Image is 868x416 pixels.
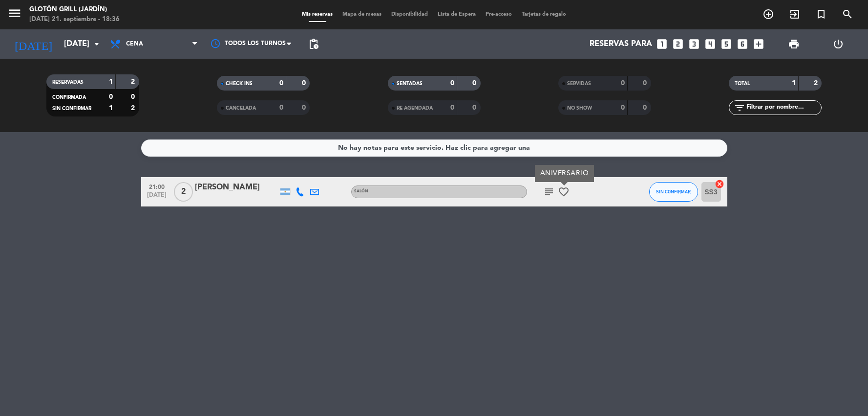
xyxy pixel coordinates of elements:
[195,181,278,194] div: [PERSON_NAME]
[433,12,481,17] span: Lista de Espera
[109,105,113,112] strong: 1
[126,41,143,47] span: Cena
[7,6,22,21] i: menu
[52,106,91,111] span: SIN CONFIRMAR
[338,12,386,17] span: Mapa de mesas
[704,38,717,50] i: looks_4
[297,12,338,17] span: Mis reservas
[7,33,59,55] i: [DATE]
[226,81,253,86] span: CHECK INS
[649,182,698,202] button: SIN CONFIRMAR
[590,40,652,49] span: Reservas para
[752,38,765,50] i: add_box
[109,78,113,85] strong: 1
[174,182,193,202] span: 2
[656,38,668,50] i: looks_one
[621,104,625,111] strong: 0
[535,165,594,182] div: ANIVERSARIO
[91,38,103,50] i: arrow_drop_down
[720,38,733,50] i: looks_5
[472,80,478,87] strong: 0
[279,104,283,111] strong: 0
[789,8,801,20] i: exit_to_app
[815,8,827,20] i: turned_in_not
[643,104,649,111] strong: 0
[131,78,137,85] strong: 2
[472,104,478,111] strong: 0
[302,80,308,87] strong: 0
[643,80,649,87] strong: 0
[543,186,555,198] i: subject
[450,104,454,111] strong: 0
[672,38,684,50] i: looks_two
[29,15,120,24] div: [DATE] 21. septiembre - 18:36
[145,181,169,192] span: 21:00
[397,81,423,86] span: SENTADAS
[279,80,283,87] strong: 0
[397,106,433,111] span: RE AGENDADA
[481,12,517,17] span: Pre-acceso
[131,105,137,112] strong: 2
[788,38,800,50] span: print
[567,106,592,111] span: NO SHOW
[715,179,724,189] i: cancel
[517,12,571,17] span: Tarjetas de regalo
[745,102,821,113] input: Filtrar por nombre...
[52,80,84,85] span: RESERVADAS
[450,80,454,87] strong: 0
[338,142,530,154] div: No hay notas para este servicio. Haz clic para agregar una
[131,93,137,100] strong: 0
[762,8,774,20] i: add_circle_outline
[816,29,861,59] div: LOG OUT
[792,80,796,87] strong: 1
[734,102,745,114] i: filter_list
[567,81,591,86] span: SERVIDAS
[814,80,820,87] strong: 2
[145,192,169,203] span: [DATE]
[832,38,844,50] i: power_settings_new
[386,12,433,17] span: Disponibilidad
[302,104,308,111] strong: 0
[656,189,691,194] span: SIN CONFIRMAR
[688,38,700,50] i: looks_3
[621,80,625,87] strong: 0
[29,5,120,15] div: Glotón Grill (Jardín)
[736,38,749,50] i: looks_6
[558,186,570,198] i: favorite_border
[7,6,22,24] button: menu
[226,106,256,111] span: CANCELADA
[308,38,319,50] span: pending_actions
[109,93,113,100] strong: 0
[354,189,368,193] span: Salón
[842,8,853,20] i: search
[735,81,750,86] span: TOTAL
[52,95,86,100] span: CONFIRMADA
